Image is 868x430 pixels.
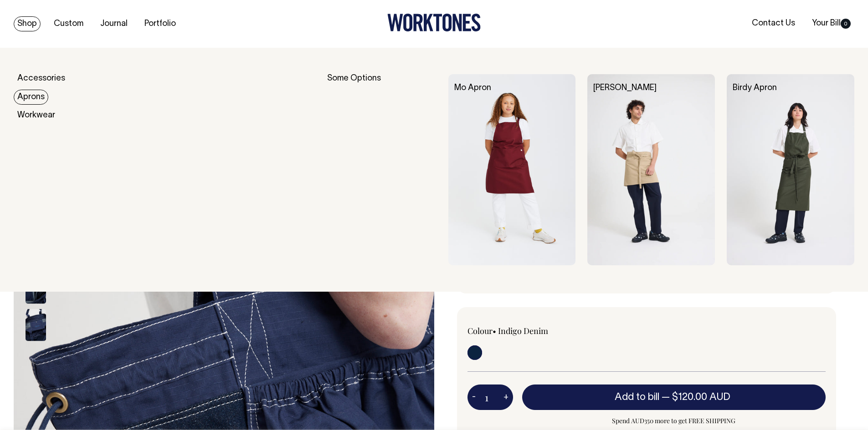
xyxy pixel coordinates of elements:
a: Contact Us [748,16,799,31]
button: - [467,388,480,406]
a: Birdy Apron [733,84,777,92]
div: Some Options [327,74,437,265]
span: — [662,393,733,402]
span: $120.00 AUD [672,393,730,402]
a: [PERSON_NAME] [593,84,657,92]
a: Portfolio [141,16,180,31]
span: • [493,325,496,336]
img: indigo-denim [26,309,46,341]
img: Bobby Apron [587,74,715,265]
div: Colour [467,325,611,336]
span: Spend AUD350 more to get FREE SHIPPING [522,415,826,426]
img: Mo Apron [448,74,576,265]
a: Custom [50,16,87,31]
span: 0 [841,19,851,29]
a: Workwear [14,108,59,123]
label: Indigo Denim [498,325,548,336]
span: Add to bill [615,393,659,402]
img: Birdy Apron [727,74,854,265]
a: Mo Apron [454,84,491,92]
a: Shop [14,16,41,31]
a: Your Bill0 [808,16,854,31]
a: Aprons [14,90,48,105]
button: Add to bill —$120.00 AUD [522,384,826,410]
a: Accessories [14,71,69,86]
a: Journal [97,16,131,31]
img: indigo-denim [26,272,46,304]
button: + [499,388,513,406]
